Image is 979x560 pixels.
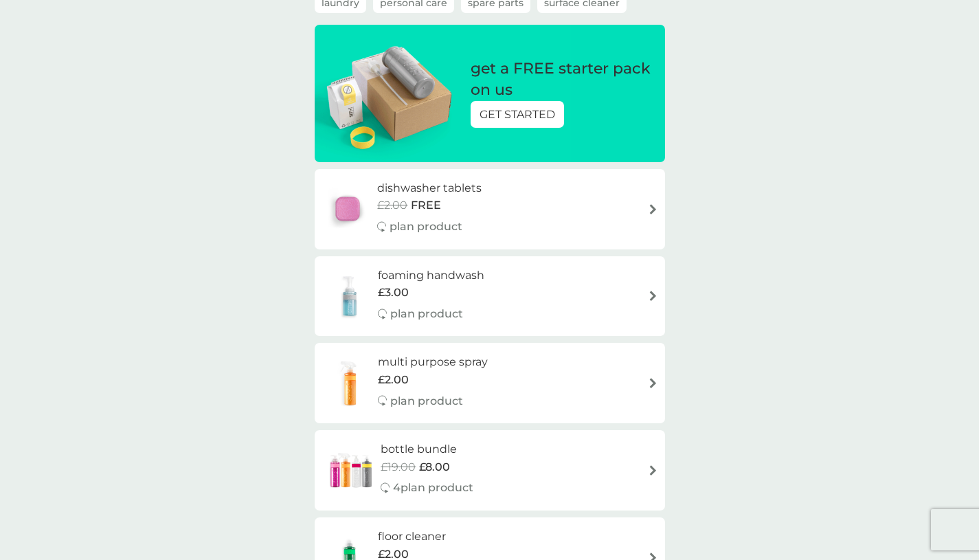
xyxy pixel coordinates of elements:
img: arrow right [648,378,658,388]
p: GET STARTED [480,106,555,124]
span: £2.00 [377,197,407,214]
span: FREE [411,197,441,214]
h6: dishwasher tablets [377,179,482,197]
span: £19.00 [381,458,416,476]
img: foaming handwash [322,272,378,320]
p: 4 plan product [393,479,473,497]
span: £3.00 [378,284,409,302]
img: arrow right [648,291,658,301]
p: plan product [390,218,462,236]
p: get a FREE starter pack on us [471,58,651,101]
h6: floor cleaner [378,528,463,546]
h6: bottle bundle [381,440,473,458]
img: multi purpose spray [322,359,378,407]
img: arrow right [648,465,658,475]
p: plan product [390,305,463,323]
h6: foaming handwash [378,267,484,284]
h6: multi purpose spray [378,353,488,371]
img: arrow right [648,204,658,214]
span: £2.00 [378,371,409,389]
img: bottle bundle [322,447,381,495]
p: plan product [390,392,463,410]
img: dishwasher tablets [322,185,374,233]
span: £8.00 [419,458,450,476]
